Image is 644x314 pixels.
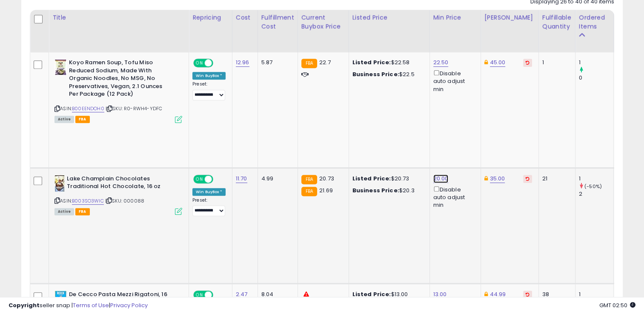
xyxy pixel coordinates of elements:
div: $22.58 [352,59,423,66]
span: | SKU: R0-RWH4-YDFC [106,105,162,112]
a: 12.96 [236,58,249,67]
span: ON [194,60,205,67]
div: $20.73 [352,175,423,183]
img: 51uS1VyIq8L._SL40_.jpg [54,59,67,76]
b: Business Price: [352,70,399,78]
div: 2 [579,190,613,198]
span: 21.69 [319,186,333,194]
strong: Copyright [9,301,40,309]
a: 45.00 [490,58,506,67]
b: Koyo Ramen Soup, Tofu Miso Reduced Sodium, Made With Organic Noodles, No MSG, No Preservatives, V... [69,59,172,100]
div: 5.87 [261,59,291,66]
a: B003SO3WIC [72,197,104,205]
div: Fulfillment Cost [261,13,294,31]
div: Min Price [433,13,477,22]
a: Privacy Policy [110,301,148,309]
div: Win BuyBox * [192,72,226,80]
div: Win BuyBox * [192,188,226,196]
span: 2025-09-7 02:50 GMT [599,301,635,309]
a: 20.00 [433,174,449,183]
span: 20.73 [319,174,334,183]
img: 41fRUnTPZ0L._SL40_.jpg [54,175,65,192]
a: B00EENDOH0 [72,105,104,112]
div: 1 [579,175,613,183]
a: 11.70 [236,174,247,183]
div: Preset: [192,197,226,217]
div: Current Buybox Price [301,13,345,31]
a: Terms of Use [73,301,109,309]
b: Business Price: [352,186,399,194]
div: 0 [579,74,613,82]
b: Listed Price: [352,58,391,66]
div: Fulfillable Quantity [542,13,572,31]
div: Cost [236,13,254,22]
a: 22.50 [433,58,449,67]
small: FBA [301,59,317,68]
div: ASIN: [54,59,182,122]
span: 22.7 [319,58,331,66]
div: 1 [579,59,613,66]
b: Lake Champlain Chocolates Traditional Hot Chocolate, 16 oz [67,175,170,193]
div: $22.5 [352,71,423,78]
span: ON [194,175,205,183]
div: Disable auto adjust min [433,185,474,209]
span: | SKU: 000088 [105,197,144,204]
div: 1 [542,59,569,66]
div: Repricing [192,13,229,22]
div: Title [52,13,185,22]
a: 35.00 [490,174,505,183]
div: Ordered Items [579,13,610,31]
span: All listings currently available for purchase on Amazon [54,208,74,215]
span: OFF [212,60,226,67]
span: FBA [75,208,90,215]
span: OFF [212,175,226,183]
div: ASIN: [54,175,182,214]
small: FBA [301,175,317,184]
small: (-50%) [584,183,602,190]
small: FBA [301,187,317,196]
div: 4.99 [261,175,291,183]
div: Listed Price [352,13,426,22]
b: Listed Price: [352,174,391,183]
span: All listings currently available for purchase on Amazon [54,116,74,123]
div: Disable auto adjust min [433,69,474,93]
div: Preset: [192,81,226,100]
div: 21 [542,175,569,183]
div: $20.3 [352,187,423,194]
div: seller snap | | [9,302,148,310]
span: FBA [75,116,90,123]
div: [PERSON_NAME] [484,13,535,22]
